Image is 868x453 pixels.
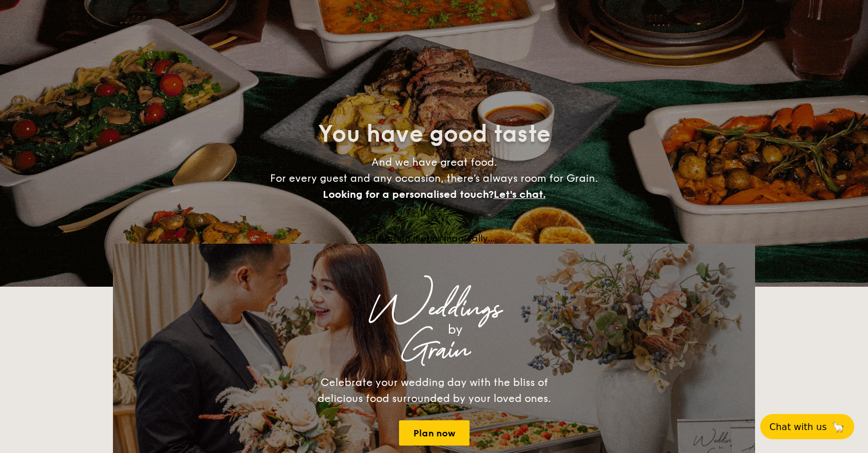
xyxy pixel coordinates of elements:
[831,420,845,434] span: 🦙
[769,421,827,432] span: Chat with us
[494,188,546,201] span: Let's chat.
[214,299,654,319] div: Weddings
[760,414,854,439] button: Chat with us🦙
[305,374,563,407] div: Celebrate your wedding day with the bliss of delicious food surrounded by your loved ones.
[256,319,654,340] div: by
[214,340,654,361] div: Grain
[399,420,470,446] a: Plan now
[113,233,755,244] div: Loading menus magically...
